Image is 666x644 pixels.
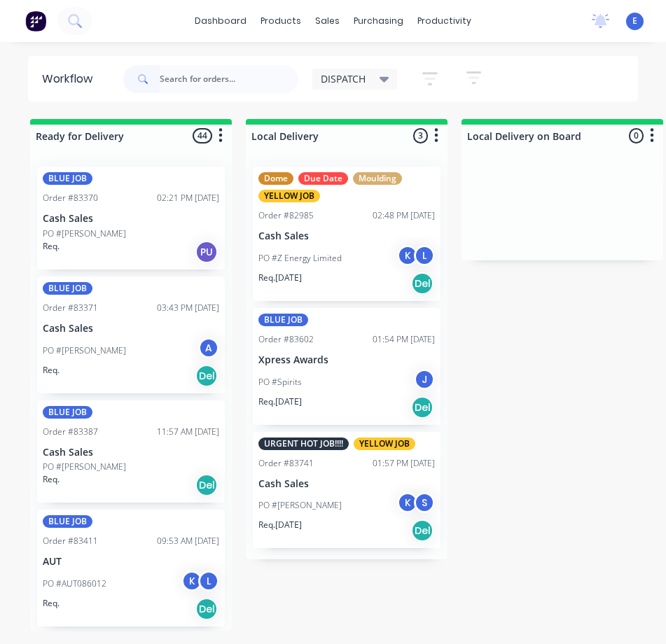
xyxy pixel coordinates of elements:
div: 01:54 PM [DATE] [373,333,435,346]
div: BLUE JOB [43,172,92,185]
div: Dome [258,172,293,185]
div: Del [195,474,218,496]
div: Order #83370 [43,192,98,204]
div: 11:57 AM [DATE] [157,426,219,438]
div: Order #83371 [43,302,98,314]
div: 03:43 PM [DATE] [157,302,219,314]
input: Search for orders... [160,65,298,93]
div: Due Date [298,172,348,185]
div: productivity [410,10,478,31]
div: BLUE JOBOrder #8338711:57 AM [DATE]Cash SalesPO #[PERSON_NAME]Req.Del [37,400,225,503]
p: AUT [43,556,219,568]
p: Cash Sales [258,478,435,490]
div: BLUE JOB [43,515,92,528]
div: L [198,570,219,591]
div: 02:21 PM [DATE] [157,192,219,204]
div: L [414,245,435,266]
p: Cash Sales [258,230,435,242]
div: Del [195,365,218,387]
div: Order #83741 [258,457,314,470]
p: PO #Spirits [258,376,302,388]
div: BLUE JOB [258,314,308,326]
div: BLUE JOBOrder #8337103:43 PM [DATE]Cash SalesPO #[PERSON_NAME]AReq.Del [37,276,225,393]
div: K [397,245,418,266]
p: Req. [DATE] [258,519,302,531]
div: K [181,570,202,591]
div: Order #82985 [258,209,314,222]
p: PO #AUT086012 [43,577,106,590]
div: Workflow [42,71,99,87]
p: Req. [DATE] [258,272,302,284]
div: Del [411,272,433,295]
div: Moulding [353,172,402,185]
div: products [254,10,308,31]
div: K [397,492,418,513]
div: 02:48 PM [DATE] [373,209,435,222]
div: Order #83602 [258,333,314,346]
div: 09:53 AM [DATE] [157,535,219,547]
div: YELLOW JOB [258,190,320,202]
p: PO #[PERSON_NAME] [43,461,126,473]
a: dashboard [188,10,254,31]
p: Xpress Awards [258,354,435,366]
div: URGENT HOT JOB!!!! [258,437,349,450]
div: BLUE JOB [43,406,92,419]
span: DISPATCH [321,71,366,86]
div: BLUE JOB [43,282,92,295]
p: Cash Sales [43,323,219,335]
div: Order #83411 [43,535,98,547]
div: Del [411,519,433,542]
p: PO #Z Energy Limited [258,252,342,265]
div: purchasing [347,10,410,31]
div: YELLOW JOB [354,437,415,450]
p: Req. [43,597,60,610]
div: PU [195,241,218,263]
div: DomeDue DateMouldingYELLOW JOBOrder #8298502:48 PM [DATE]Cash SalesPO #Z Energy LimitedKLReq.[DAT... [253,167,440,301]
p: Req. [43,364,60,377]
div: URGENT HOT JOB!!!!YELLOW JOBOrder #8374101:57 PM [DATE]Cash SalesPO #[PERSON_NAME]KSReq.[DATE]Del [253,432,440,549]
div: BLUE JOBOrder #8360201:54 PM [DATE]Xpress AwardsPO #SpiritsJReq.[DATE]Del [253,308,440,425]
div: Del [195,598,218,620]
p: Req. [43,240,60,253]
div: sales [308,10,347,31]
img: Factory [25,10,46,31]
p: Cash Sales [43,213,219,225]
div: S [414,492,435,513]
p: PO #[PERSON_NAME] [258,499,342,512]
p: Req. [43,473,60,486]
div: Del [411,396,433,419]
div: A [198,337,219,358]
p: PO #[PERSON_NAME] [43,227,126,240]
div: BLUE JOBOrder #8337002:21 PM [DATE]Cash SalesPO #[PERSON_NAME]Req.PU [37,167,225,269]
div: J [414,369,435,390]
div: Order #83387 [43,426,98,438]
div: 01:57 PM [DATE] [373,457,435,470]
span: E [632,15,637,27]
div: BLUE JOBOrder #8341109:53 AM [DATE]AUTPO #AUT086012KLReq.Del [37,510,225,626]
p: PO #[PERSON_NAME] [43,344,126,357]
p: Req. [DATE] [258,395,302,408]
p: Cash Sales [43,447,219,458]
